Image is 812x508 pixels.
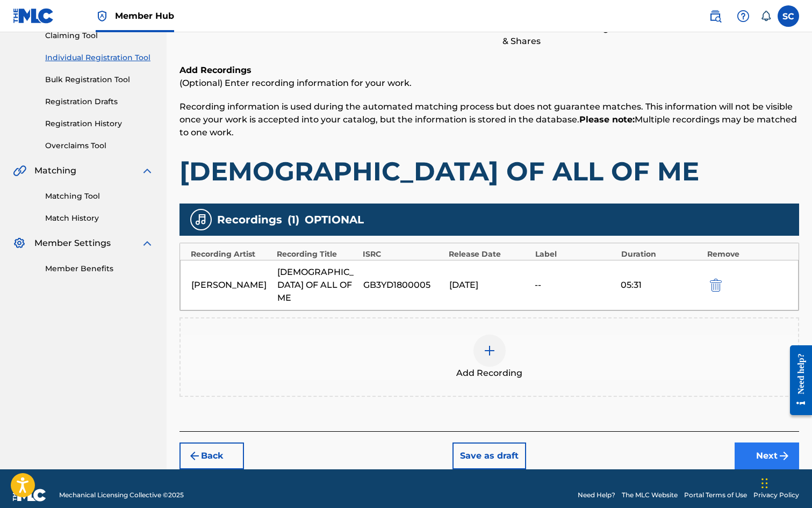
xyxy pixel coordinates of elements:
[45,140,154,151] a: Overclaims Tool
[761,467,768,499] div: Drag
[45,52,154,63] a: Individual Registration Tool
[578,490,615,500] a: Need Help?
[277,249,357,260] div: Recording Title
[737,10,750,23] img: help
[363,249,443,260] div: ISRC
[758,456,812,508] iframe: Chat Widget
[732,5,754,27] div: Help
[59,490,184,500] span: Mechanical Licensing Collective © 2025
[13,237,26,250] img: Member Settings
[217,212,282,228] span: Recordings
[141,164,154,177] img: expand
[760,11,771,21] div: Notifications
[535,249,616,260] div: Label
[778,5,799,27] div: User Menu
[188,449,201,462] img: 7ee5dd4eb1f8a8e3ef2f.svg
[449,249,529,260] div: Release Date
[45,213,154,224] a: Match History
[710,279,722,292] img: 12a2ab48e56ec057fbd8.svg
[45,96,154,107] a: Registration Drafts
[34,237,111,250] span: Member Settings
[179,101,797,137] span: Recording information is used during the automated matching process but does not guarantee matche...
[579,114,635,125] strong: Please note:
[456,367,522,380] span: Add Recording
[191,249,271,260] div: Recording Artist
[141,237,154,250] img: expand
[45,191,154,202] a: Matching Tool
[45,30,154,41] a: Claiming Tool
[621,279,701,292] div: 05:31
[96,10,109,23] img: Top Rightsholder
[705,5,726,27] a: Public Search
[45,118,154,129] a: Registration History
[707,249,788,260] div: Remove
[305,212,364,228] span: OPTIONAL
[191,279,272,292] div: [PERSON_NAME]
[195,213,207,226] img: recording
[13,164,26,177] img: Matching
[363,279,444,292] div: GB3YD1800005
[449,279,530,292] div: [DATE]
[179,64,799,77] h6: Add Recordings
[753,490,799,500] a: Privacy Policy
[735,442,799,469] button: Next
[288,212,299,228] span: ( 1 )
[782,337,812,423] iframe: Resource Center
[621,249,702,260] div: Duration
[709,10,722,23] img: search
[778,449,791,462] img: f7272a7cc735f4ea7f67.svg
[179,155,799,187] h1: [DEMOGRAPHIC_DATA] OF ALL OF ME
[452,442,526,469] button: Save as draft
[45,74,154,85] a: Bulk Registration Tool
[277,266,358,304] div: [DEMOGRAPHIC_DATA] OF ALL OF ME
[179,442,244,469] button: Back
[535,279,615,292] div: --
[13,489,46,502] img: logo
[684,490,747,500] a: Portal Terms of Use
[115,10,174,22] span: Member Hub
[13,8,54,24] img: MLC Logo
[45,263,154,274] a: Member Benefits
[34,164,76,177] span: Matching
[622,490,678,500] a: The MLC Website
[179,78,412,88] span: (Optional) Enter recording information for your work.
[483,344,496,357] img: add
